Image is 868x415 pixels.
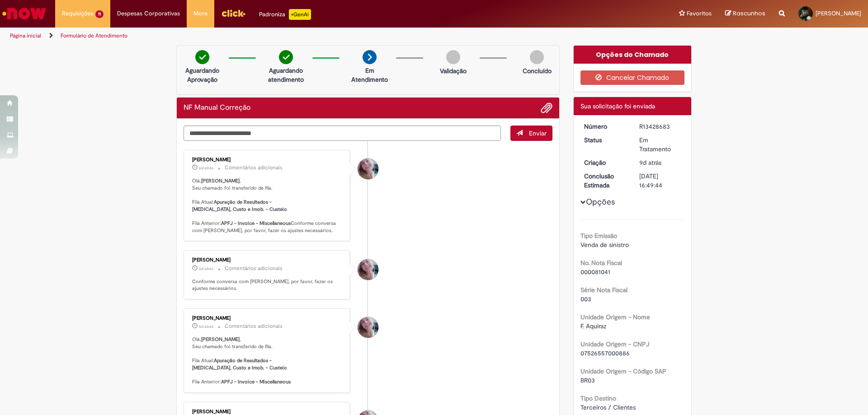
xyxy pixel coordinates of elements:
b: Tipo Emissão [580,232,617,240]
textarea: Digite sua mensagem aqui... [184,126,501,141]
img: img-circle-grey.png [446,50,460,64]
div: Opções do Chamado [574,46,692,64]
span: BR03 [580,376,595,384]
dt: Criação [577,158,633,167]
p: Conforme conversa com [PERSON_NAME], por favor, fazer os ajustes necessários. [192,278,343,292]
img: img-circle-grey.png [530,50,544,64]
small: Comentários adicionais [225,322,283,330]
b: No. Nota Fiscal [580,259,622,267]
p: Aguardando Aprovação [180,66,224,84]
span: 6d atrás [199,165,213,171]
span: 003 [580,295,591,303]
span: Despesas Corporativas [117,9,180,18]
span: Sua solicitação foi enviada [580,102,655,110]
div: [PERSON_NAME] [192,257,343,263]
div: Padroniza [259,9,311,20]
span: 9d atrás [639,159,661,167]
p: Validação [440,66,467,75]
dt: Status [577,135,633,145]
img: click_logo_yellow_360x200.png [221,6,245,20]
b: Apuração de Resultados - [MEDICAL_DATA], Custo e Imob. - Custeio [192,199,287,213]
b: Série Nota Fiscal [580,286,627,294]
img: check-circle-green.png [279,50,293,64]
small: Comentários adicionais [225,164,283,172]
ul: Trilhas de página [7,28,572,44]
p: Olá, , Seu chamado foi transferido de fila. Fila Atual: Fila Anterior: Conforme conversa com [PER... [192,177,343,234]
p: Concluído [523,66,552,75]
b: [PERSON_NAME] [201,336,240,343]
p: Em Atendimento [348,66,392,84]
div: [PERSON_NAME] [192,409,343,415]
div: [PERSON_NAME] [192,157,343,163]
b: Unidade Origem - Código SAP [580,367,666,375]
span: Rascunhos [733,9,765,18]
div: Andreza Barbosa [358,317,378,338]
div: [DATE] 16:49:44 [639,172,681,190]
h2: NF Manual Correção Histórico de tíquete [184,104,250,112]
time: 19/08/2025 13:48:32 [639,159,661,167]
img: ServiceNow [1,5,47,23]
p: Olá, , Seu chamado foi transferido de fila. Fila Atual: Fila Anterior: [192,336,343,386]
small: Comentários adicionais [225,265,283,272]
span: More [193,9,208,18]
div: Andreza Barbosa [358,159,378,179]
a: Rascunhos [725,9,765,18]
button: Enviar [510,126,552,141]
span: [PERSON_NAME] [816,9,861,17]
time: 21/08/2025 16:44:05 [199,324,213,329]
dt: Conclusão Estimada [577,172,633,190]
span: 6d atrás [199,324,213,329]
p: Aguardando atendimento [264,66,308,84]
div: 19/08/2025 13:48:32 [639,158,681,167]
span: 07526557000886 [580,349,630,357]
b: Apuração de Resultados - [MEDICAL_DATA], Custo e Imob. - Custeio [192,357,287,371]
p: +GenAi [289,9,311,20]
div: R13428683 [639,122,681,131]
a: Página inicial [10,32,41,39]
span: Requisições [62,9,94,18]
b: Unidade Origem - CNPJ [580,340,649,348]
img: arrow-next.png [363,50,377,64]
span: 11 [95,10,104,18]
div: [PERSON_NAME] [192,316,343,321]
img: check-circle-green.png [195,50,209,64]
span: Favoritos [687,9,712,18]
b: [PERSON_NAME] [201,177,240,184]
div: Em Tratamento [639,135,681,154]
button: Cancelar Chamado [580,70,685,85]
time: 21/08/2025 16:44:05 [199,165,213,171]
b: Unidade Origem - Nome [580,313,650,321]
a: Formulário de Atendimento [61,32,127,39]
span: F. Aquiraz [580,322,606,330]
span: Enviar [529,129,547,137]
b: APFJ - Invoice - Miscellaneous [221,220,291,227]
span: 6d atrás [199,266,213,271]
time: 21/08/2025 16:44:05 [199,266,213,271]
span: Terceiros / Clientes [580,403,636,411]
dt: Número [577,122,633,131]
div: Andreza Barbosa [358,259,378,280]
span: Venda de sinistro [580,241,629,249]
b: APFJ - Invoice - Miscellaneous [221,378,291,385]
b: Tipo Destino [580,394,616,402]
button: Adicionar anexos [541,102,552,114]
span: 000081041 [580,268,610,276]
